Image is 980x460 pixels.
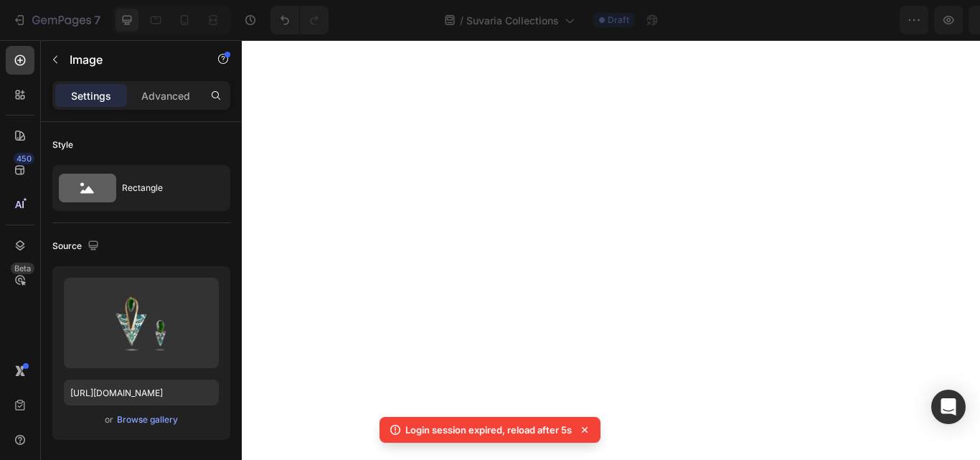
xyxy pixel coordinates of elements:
[466,13,559,28] span: Suvaria Collections
[460,13,463,28] span: /
[70,51,192,68] p: Image
[831,6,879,34] button: Save
[52,237,102,256] div: Source
[117,413,178,426] div: Browse gallery
[14,153,34,164] div: 450
[897,13,933,28] div: Publish
[6,6,107,34] button: 7
[270,6,329,34] div: Undo/Redo
[64,380,219,405] input: https://example.com/image.jpg
[116,413,179,427] button: Browse gallery
[885,6,945,34] button: Publish
[105,411,113,428] span: or
[11,263,34,274] div: Beta
[405,423,572,437] p: Login session expired, reload after 5s
[608,14,629,27] span: Draft
[931,390,966,424] div: Open Intercom Messenger
[141,88,190,103] p: Advanced
[71,88,111,103] p: Settings
[94,11,100,29] p: 7
[242,40,980,460] iframe: Design area
[52,139,73,151] div: Style
[64,278,219,368] img: preview-image
[122,172,209,205] div: Rectangle
[844,14,867,27] span: Save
